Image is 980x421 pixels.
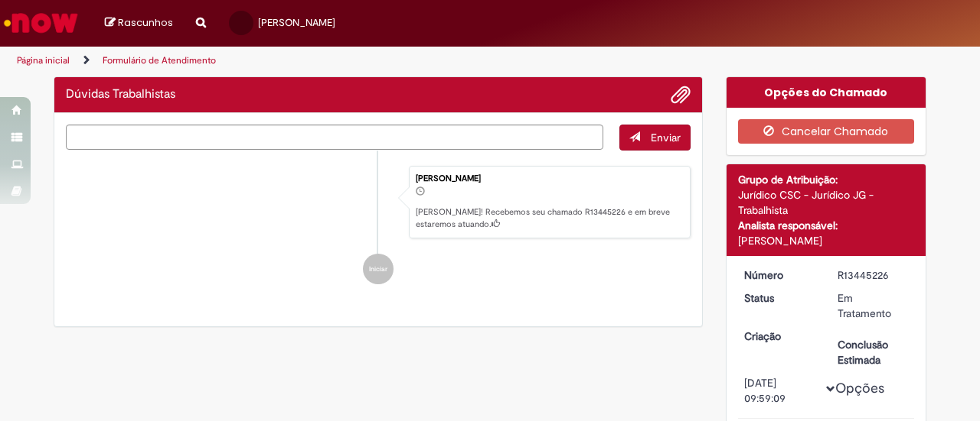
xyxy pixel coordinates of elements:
[66,166,691,239] li: Daiane Teixeira Rodrigues Gomes
[416,206,682,230] p: [PERSON_NAME]! Recebemos seu chamado R13445226 e em breve estaremos atuando.
[838,267,909,283] div: R13445226
[66,151,691,300] ul: Histórico de tíquete
[651,131,681,144] span: Enviar
[11,47,642,75] ul: Trilhas de página
[17,54,70,66] a: Página inicial
[619,125,691,151] button: Enviar
[733,267,827,283] dt: Número
[258,16,335,29] span: [PERSON_NAME]
[416,174,682,183] div: [PERSON_NAME]
[2,8,80,38] img: ServiceNow
[118,15,173,30] span: Rascunhos
[733,290,827,306] dt: Status
[103,54,216,66] a: Formulário de Atendimento
[738,119,915,144] button: Cancelar Chamado
[826,337,920,368] dt: Conclusão Estimada
[838,290,909,321] div: Em Tratamento
[738,172,915,187] div: Grupo de Atribuição:
[66,88,175,102] h2: Dúvidas Trabalhistas Histórico de tíquete
[727,77,926,108] div: Opções do Chamado
[738,218,915,233] div: Analista responsável:
[733,329,827,344] dt: Criação
[105,16,173,31] a: Rascunhos
[738,233,915,248] div: [PERSON_NAME]
[744,375,815,406] div: [DATE] 09:59:09
[738,187,915,218] div: Jurídico CSC - Jurídico JG - Trabalhista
